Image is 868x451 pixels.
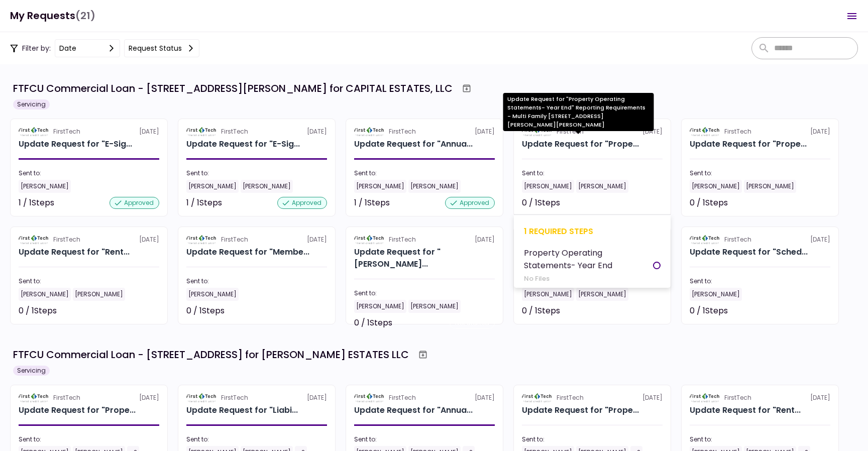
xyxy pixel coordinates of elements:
[458,79,476,97] button: Archive workflow
[19,127,49,136] img: Partner logo
[785,305,830,317] div: Not started
[186,288,239,301] div: [PERSON_NAME]
[354,317,392,329] div: 0 / 1 Steps
[354,300,406,313] div: [PERSON_NAME]
[354,138,473,150] div: Update Request for "Annual ERQ" Reporting Requirements - Multi Family 147-155 Dennis Dr Athens GA...
[221,235,248,244] div: FirstTech
[186,393,217,402] img: Partner logo
[690,197,728,209] div: 0 / 1 Steps
[354,169,495,178] div: Sent to:
[186,169,327,178] div: Sent to:
[690,235,830,244] div: [DATE]
[221,127,248,136] div: FirstTech
[186,393,327,402] div: [DATE]
[690,277,830,286] div: Sent to:
[241,180,293,193] div: [PERSON_NAME]
[354,393,495,402] div: [DATE]
[186,235,327,244] div: [DATE]
[522,393,553,402] img: Partner logo
[617,197,663,209] div: Not started
[414,346,432,364] button: Archive workflow
[503,93,654,131] div: Update Request for "Property Operating Statements- Year End" Reporting Requirements - Multi Famil...
[354,127,385,136] img: Partner logo
[690,127,720,136] img: Partner logo
[75,6,95,26] span: (21)
[354,393,385,402] img: Partner logo
[19,235,49,244] img: Partner logo
[522,169,663,178] div: Sent to:
[354,404,473,416] div: Update Request for "Annual ERQ" for CARL ESTATES LLC Reporting Requirements - Multi Family 1929 B...
[13,347,409,362] div: FTFCU Commercial Loan - [STREET_ADDRESS] for [PERSON_NAME] ESTATES LLC
[576,180,628,193] div: [PERSON_NAME]
[19,169,159,178] div: Sent to:
[354,246,495,270] div: Update Request for "Financial Statement Year to Date" Reporting Requirements - Borrower Capital E...
[522,393,663,402] div: [DATE]
[13,99,50,109] div: Servicing
[690,288,742,301] div: [PERSON_NAME]
[114,305,159,317] div: Not started
[690,127,830,136] div: [DATE]
[13,366,50,376] div: Servicing
[785,197,830,209] div: Not started
[408,300,461,313] div: [PERSON_NAME]
[186,404,298,416] div: Update Request for "Liability Insurance Policy" for CARL ESTATES LLC Reporting Requirements - Mul...
[354,197,390,209] div: 1 / 1 Steps
[557,393,584,402] div: FirstTech
[10,6,95,26] h1: My Requests
[354,235,385,244] img: Partner logo
[277,197,327,209] div: approved
[19,288,71,301] div: [PERSON_NAME]
[744,180,796,193] div: [PERSON_NAME]
[690,393,830,402] div: [DATE]
[524,247,653,272] div: Property Operating Statements- Year End
[124,39,199,57] button: Request status
[617,305,663,317] div: Not started
[522,197,560,209] div: 0 / 1 Steps
[690,235,720,244] img: Partner logo
[690,404,801,416] div: Update Request for "Rent Roll" for CARL ESTATES LLC Reporting Requirements - Multi Family 1929 Bl...
[186,138,300,150] div: Update Request for "E-Sign Consent" Reporting Requirements - Borrower Capital Estates LLC
[690,435,830,444] div: Sent to:
[19,138,132,150] div: Update Request for "E-Sign Consent" Reporting Requirements - Guarantor Govardhan Gayam
[10,39,199,57] div: Filter by:
[450,317,495,329] div: Not started
[576,288,628,301] div: [PERSON_NAME]
[690,169,830,178] div: Sent to:
[186,127,217,136] img: Partner logo
[389,393,416,402] div: FirstTech
[724,393,751,402] div: FirstTech
[110,197,159,209] div: approved
[19,393,159,402] div: [DATE]
[522,305,560,317] div: 0 / 1 Steps
[53,235,80,244] div: FirstTech
[186,305,225,317] div: 0 / 1 Steps
[53,393,80,402] div: FirstTech
[221,393,248,402] div: FirstTech
[13,81,453,96] div: FTFCU Commercial Loan - [STREET_ADDRESS][PERSON_NAME] for CAPITAL ESTATES, LLC
[354,435,495,444] div: Sent to:
[354,289,495,298] div: Sent to:
[186,127,327,136] div: [DATE]
[690,180,742,193] div: [PERSON_NAME]
[690,393,720,402] img: Partner logo
[19,197,54,209] div: 1 / 1 Steps
[19,235,159,244] div: [DATE]
[354,235,495,244] div: [DATE]
[19,277,159,286] div: Sent to:
[19,393,49,402] img: Partner logo
[186,197,222,209] div: 1 / 1 Steps
[389,127,416,136] div: FirstTech
[522,288,574,301] div: [PERSON_NAME]
[522,435,663,444] div: Sent to:
[186,246,309,258] div: Update Request for "Member Provided PFS" Reporting Requirements - Guarantor Govardhan Gayam
[389,235,416,244] div: FirstTech
[19,404,136,416] div: Update Request for "Property Hazard Insurance Policy" for CARL ESTATES LLC Reporting Requirements...
[724,235,751,244] div: FirstTech
[354,180,406,193] div: [PERSON_NAME]
[690,305,728,317] div: 0 / 1 Steps
[724,127,751,136] div: FirstTech
[445,197,495,209] div: approved
[522,404,639,416] div: Update Request for "Property Operating Statements- Year End" for CARL ESTATES LLC Reporting Requi...
[690,138,807,150] div: Update Request for "Property Operating Statements - Year to Date" Reporting Requirements - Multi ...
[19,180,71,193] div: [PERSON_NAME]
